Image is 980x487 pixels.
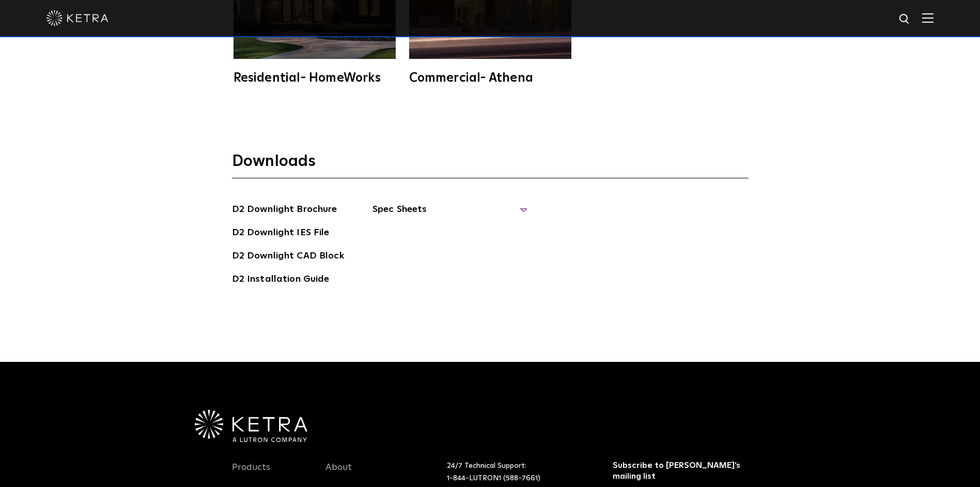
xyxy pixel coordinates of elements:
[232,202,337,219] a: D2 Downlight Brochure
[195,410,307,442] img: Ketra-aLutronCo_White_RGB
[922,13,934,23] img: Hamburger%20Nav.svg
[898,13,911,26] img: search icon
[613,460,745,482] h3: Subscribe to [PERSON_NAME]’s mailing list
[325,462,352,485] a: About
[232,249,344,265] a: D2 Downlight CAD Block
[409,72,571,84] div: Commercial- Athena
[46,10,108,26] img: ketra-logo-2019-white
[232,151,749,178] h3: Downloads
[232,225,330,242] a: D2 Downlight IES File
[232,272,330,288] a: D2 Installation Guide
[447,475,540,482] a: 1-844-LUTRON1 (588-7661)
[234,72,396,84] div: Residential- HomeWorks
[372,202,527,225] span: Spec Sheets
[232,462,270,485] a: Products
